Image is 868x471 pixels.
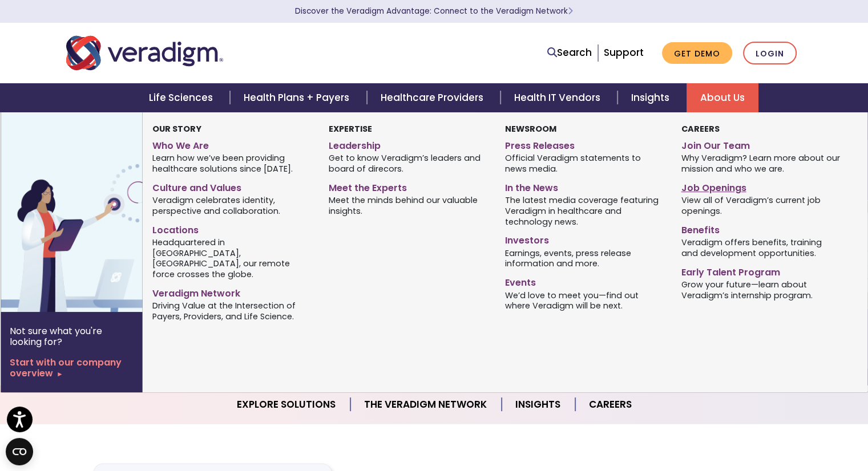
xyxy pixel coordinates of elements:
span: Why Veradigm? Learn more about our mission and who we are. [681,152,840,174]
a: Discover the Veradigm Advantage: Connect to the Veradigm NetworkLearn More [295,6,573,17]
strong: Newsroom [505,123,556,135]
a: Insights [502,390,575,419]
span: The latest media coverage featuring Veradigm in healthcare and technology news. [505,194,664,228]
span: Headquartered in [GEOGRAPHIC_DATA], [GEOGRAPHIC_DATA], our remote force crosses the globe. [152,236,312,279]
a: Search [547,45,592,60]
img: Veradigm logo [66,34,223,72]
a: The Veradigm Network [350,390,502,419]
img: Vector image of Veradigm’s Story [1,112,184,312]
strong: Expertise [329,123,372,135]
p: Not sure what you're looking for? [10,326,133,347]
span: View all of Veradigm’s current job openings. [681,194,840,217]
a: Start with our company overview [10,357,133,379]
a: Events [505,273,664,289]
a: Healthcare Providers [367,83,500,112]
a: Job Openings [681,178,840,194]
button: Open CMP widget [6,438,33,465]
a: Meet the Experts [329,178,488,194]
a: Early Talent Program [681,262,840,279]
a: Benefits [681,220,840,237]
span: Get to know Veradigm’s leaders and board of direcors. [329,152,488,174]
span: Driving Value at the Intersection of Payers, Providers, and Life Science. [152,300,312,322]
a: Leadership [329,136,488,152]
span: Earnings, events, press release information and more. [505,247,664,269]
a: Investors [505,230,664,247]
a: Support [604,46,644,59]
span: Official Veradigm statements to news media. [505,152,664,174]
a: Insights [617,83,687,112]
a: Get Demo [662,42,732,64]
a: Press Releases [505,136,664,152]
a: Culture and Values [152,178,312,194]
span: Meet the minds behind our valuable insights. [329,194,488,217]
a: In the News [505,178,664,194]
span: Grow your future—learn about Veradigm’s internship program. [681,278,840,301]
a: Locations [152,220,312,237]
span: Veradigm celebrates identity, perspective and collaboration. [152,194,312,217]
a: Life Sciences [135,83,230,112]
a: Careers [575,390,645,419]
span: Learn how we’ve been providing healthcare solutions since [DATE]. [152,152,312,174]
a: Health IT Vendors [500,83,617,112]
a: Health Plans + Payers [230,83,366,112]
strong: Our Story [152,123,201,135]
strong: Careers [681,123,719,135]
span: We’d love to meet you—find out where Veradigm will be next. [505,289,664,311]
span: Veradigm offers benefits, training and development opportunities. [681,236,840,258]
a: About Us [687,83,758,112]
a: Veradigm Network [152,283,312,300]
a: Login [743,42,797,65]
a: Join Our Team [681,136,840,152]
a: Explore Solutions [223,390,350,419]
a: Who We Are [152,136,312,152]
span: Learn More [568,6,573,17]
